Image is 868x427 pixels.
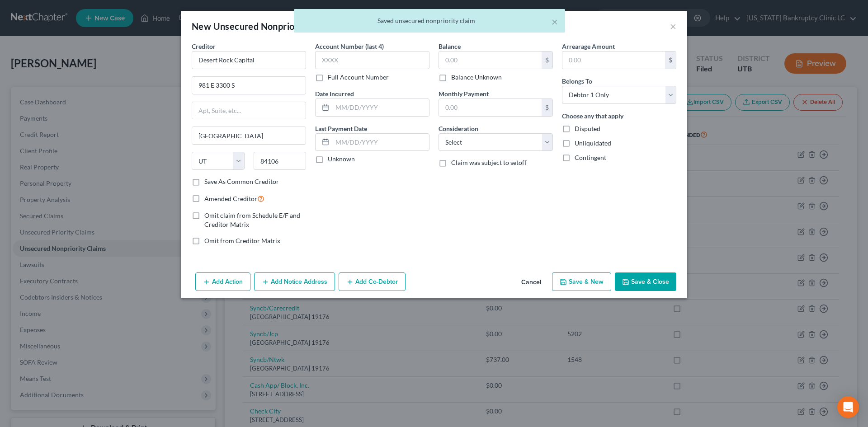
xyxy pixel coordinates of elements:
span: Unliquidated [575,139,611,147]
input: Apt, Suite, etc... [192,102,306,119]
input: Enter zip... [254,152,307,170]
label: Monthly Payment [439,89,489,99]
button: Add Notice Address [254,272,335,291]
label: Choose any that apply [562,111,623,121]
button: Cancel [514,273,548,291]
label: Last Payment Date [315,124,367,133]
button: Add Co-Debtor [339,272,406,291]
label: Date Incurred [315,89,354,99]
span: Amended Creditor [204,195,257,202]
label: Balance Unknown [451,73,502,82]
button: Add Action [195,272,250,291]
input: 0.00 [439,52,542,69]
div: Saved unsecured nonpriority claim [301,16,558,25]
input: Search creditor by name... [192,51,306,69]
button: × [552,16,558,27]
span: Disputed [575,125,600,132]
input: Enter city... [192,127,306,144]
label: Save As Common Creditor [204,177,279,186]
button: Save & New [552,272,611,291]
label: Balance [439,42,461,51]
span: Contingent [575,154,606,161]
div: Open Intercom Messenger [837,396,859,418]
label: Arrearage Amount [562,42,615,51]
input: MM/DD/YYYY [332,134,429,151]
label: Unknown [328,155,355,164]
span: Omit claim from Schedule E/F and Creditor Matrix [204,211,300,228]
span: Belongs To [562,77,592,85]
span: Omit from Creditor Matrix [204,237,280,244]
label: Full Account Number [328,73,389,82]
input: Enter address... [192,77,306,94]
div: $ [665,52,676,69]
span: Claim was subject to setoff [451,159,527,166]
input: 0.00 [439,99,542,116]
button: Save & Close [615,272,676,291]
div: $ [542,99,552,116]
input: 0.00 [562,52,665,69]
input: XXXX [315,51,429,69]
span: Creditor [192,42,216,50]
label: Consideration [439,124,478,133]
label: Account Number (last 4) [315,42,384,51]
div: $ [542,52,552,69]
input: MM/DD/YYYY [332,99,429,116]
